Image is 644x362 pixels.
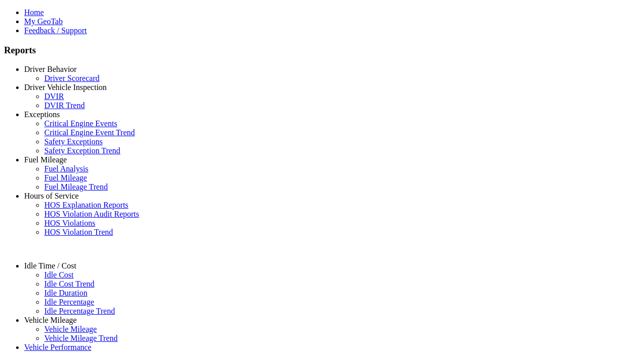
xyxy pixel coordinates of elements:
a: Driver Vehicle Inspection [24,83,107,92]
a: Idle Cost [44,270,73,279]
a: Vehicle Mileage [24,316,76,324]
a: HOS Violation Trend [44,228,113,236]
a: Safety Exceptions [44,137,103,146]
a: Vehicle Mileage Trend [44,334,118,342]
a: Feedback / Support [24,26,87,35]
a: HOS Violation Audit Reports [44,210,139,218]
a: Driver Behavior [24,65,76,73]
a: DVIR [44,92,64,101]
a: Exceptions [24,110,60,119]
a: Vehicle Mileage [44,325,97,333]
a: Safety Exception Trend [44,146,120,155]
a: Fuel Mileage [44,173,87,182]
a: HOS Violations [44,219,95,227]
h3: Reports [4,45,640,56]
a: DVIR Trend [44,101,85,110]
a: Idle Duration [44,289,88,297]
a: Hours of Service [24,192,78,200]
a: Fuel Analysis [44,164,89,173]
a: Idle Cost Trend [44,280,95,288]
a: Idle Percentage Trend [44,307,115,315]
a: Idle Percentage [44,298,94,306]
a: Idle Time / Cost [24,261,76,270]
a: Fuel Mileage [24,155,67,164]
a: HOS Explanation Reports [44,201,128,209]
a: Driver Scorecard [44,74,100,82]
a: Fuel Mileage Trend [44,183,108,191]
a: Critical Engine Event Trend [44,128,135,137]
a: Home [24,8,44,17]
a: Critical Engine Events [44,119,117,128]
a: My GeoTab [24,17,63,26]
a: Vehicle Performance [24,343,92,351]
